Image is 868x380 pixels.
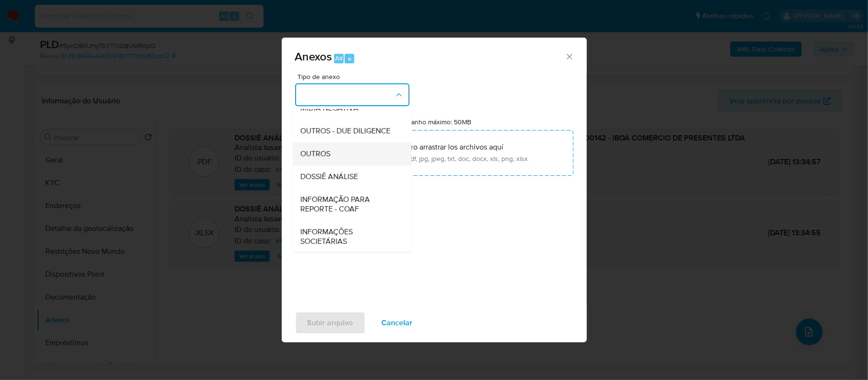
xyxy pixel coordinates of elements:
[348,54,351,63] span: a
[295,48,332,65] span: Anexos
[335,54,343,63] span: Alt
[565,52,573,60] button: Cerrar
[301,103,359,113] span: MIDIA NEGATIVA
[301,126,391,136] span: OUTROS - DUE DILIGENCE
[369,311,425,334] button: Cancelar
[301,149,331,159] span: OUTROS
[301,172,358,181] span: DOSSIÊ ANÁLISE
[301,195,398,214] span: INFORMAÇÃO PARA REPORTE - COAF
[301,227,398,246] span: INFORMAÇÕES SOCIETÁRIAS
[297,73,412,80] span: Tipo de anexo
[382,312,413,333] span: Cancelar
[399,118,471,126] label: Tamanho máximo: 50MB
